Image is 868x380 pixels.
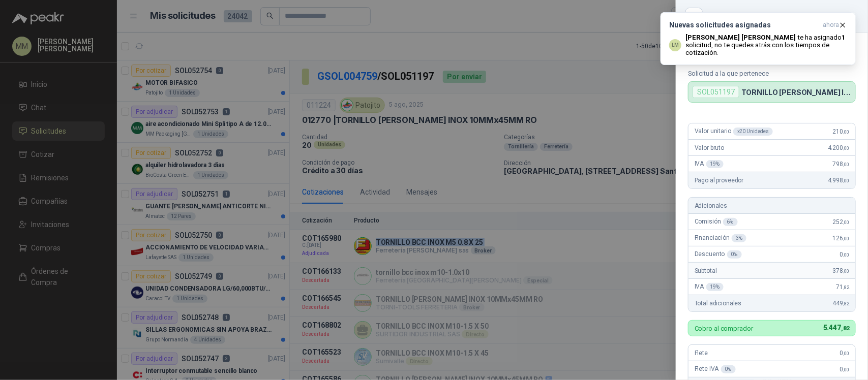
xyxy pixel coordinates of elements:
[688,70,856,77] p: Solicitud a la que pertenece
[695,177,744,184] span: Pago al proveedor
[695,144,724,151] span: Valor bruto
[706,160,724,168] div: 19 %
[669,21,819,29] h3: Nuevas solicitudes asignadas
[842,34,846,41] b: 1
[843,162,849,167] span: ,00
[695,267,717,274] span: Subtotal
[833,235,849,242] span: 126
[693,86,739,98] div: SOL051197
[695,283,724,291] span: IVA
[733,128,773,136] div: x 20 Unidades
[823,21,839,29] span: ahora
[843,268,849,274] span: ,00
[828,177,849,184] span: 4.998
[840,366,849,373] span: 0
[836,283,849,291] span: 71
[833,267,849,274] span: 378
[741,88,851,97] p: TORNILLO [PERSON_NAME] INOX 10MMx45MM RO
[695,325,753,332] p: Cobro al comprador
[828,144,849,151] span: 4.200
[688,10,700,22] button: Close
[843,252,849,258] span: ,00
[841,325,849,332] span: ,82
[843,236,849,241] span: ,00
[708,8,856,24] div: COT165980
[843,129,849,135] span: ,00
[843,284,849,290] span: ,82
[695,218,738,226] span: Comisión
[732,234,746,242] div: 3 %
[843,219,849,225] span: ,00
[661,12,856,65] button: Nuevas solicitudes asignadasahora LM[PERSON_NAME] [PERSON_NAME] te ha asignado1 solicitud, no te ...
[833,128,849,135] span: 210
[685,34,796,41] b: [PERSON_NAME] [PERSON_NAME]
[723,218,738,226] div: 6 %
[840,350,849,357] span: 0
[823,324,849,332] span: 5.447
[695,250,742,259] span: Descuento
[685,34,847,56] p: te ha asignado solicitud , no te quedes atrás con los tiempos de cotización.
[843,351,849,356] span: ,00
[833,218,849,226] span: 252
[695,365,736,373] span: Flete IVA
[840,251,849,258] span: 0
[721,365,736,373] div: 0 %
[843,178,849,183] span: ,00
[843,145,849,151] span: ,00
[695,234,746,242] span: Financiación
[695,128,773,136] span: Valor unitario
[843,301,849,306] span: ,82
[843,367,849,372] span: ,00
[727,250,742,259] div: 0 %
[669,39,681,51] div: LM
[695,160,724,168] span: IVA
[833,161,849,168] span: 798
[689,198,855,214] div: Adicionales
[689,295,855,311] div: Total adicionales
[695,350,708,357] span: Flete
[706,283,724,291] div: 19 %
[833,300,849,307] span: 449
